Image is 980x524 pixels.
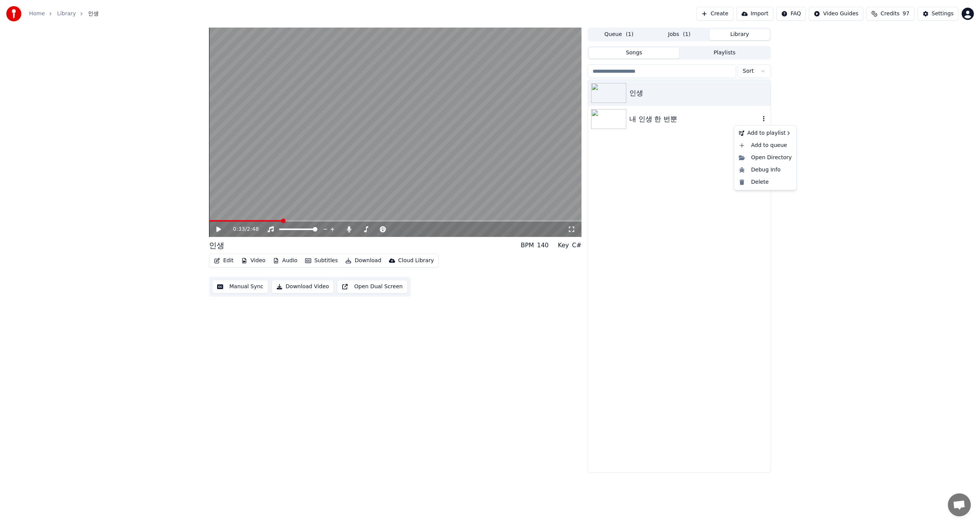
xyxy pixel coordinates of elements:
[737,7,773,21] button: Import
[270,255,301,266] button: Audio
[29,10,45,18] a: Home
[809,7,863,21] button: Video Guides
[736,164,795,176] div: Debug Info
[29,10,99,18] nav: breadcrumb
[233,225,245,233] span: 0:33
[903,10,910,18] span: 97
[932,10,954,18] div: Settings
[271,280,334,294] button: Download Video
[247,225,259,233] span: 2:48
[683,31,691,38] span: ( 1 )
[209,240,224,251] div: 인생
[212,280,268,294] button: Manual Sync
[572,241,581,250] div: C#
[629,88,768,98] div: 인생
[776,7,806,21] button: FAQ
[342,255,384,266] button: Download
[736,127,795,139] div: Add to playlist
[649,29,710,40] button: Jobs
[558,241,569,250] div: Key
[736,139,795,152] div: Add to queue
[709,29,770,40] button: Library
[589,47,679,59] button: Songs
[521,241,534,250] div: BPM
[337,280,408,294] button: Open Dual Screen
[696,7,733,21] button: Create
[88,10,99,18] span: 인생
[736,176,795,188] div: Delete
[302,255,341,266] button: Subtitles
[589,29,649,40] button: Queue
[736,152,795,164] div: Open Directory
[918,7,959,21] button: Settings
[629,114,760,124] div: 내 인생 한 번뿐
[948,493,971,516] a: 채팅 열기
[6,6,21,21] img: youka
[880,10,899,18] span: Credits
[238,255,268,266] button: Video
[398,257,434,264] div: Cloud Library
[626,31,634,38] span: ( 1 )
[679,47,770,59] button: Playlists
[233,225,252,233] div: /
[743,67,754,75] span: Sort
[866,7,914,21] button: Credits97
[211,255,237,266] button: Edit
[57,10,76,18] a: Library
[537,241,549,250] div: 140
